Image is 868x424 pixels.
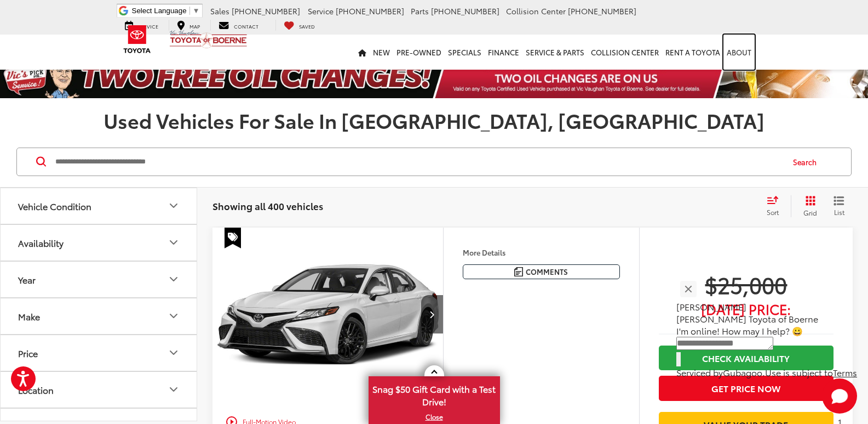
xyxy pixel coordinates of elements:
[212,228,444,401] div: 2023 Toyota Camry XSE 0
[723,35,755,70] a: About
[659,270,833,298] span: $25,000
[588,35,662,70] a: Collision Center
[445,35,485,70] a: Specials
[411,5,429,16] span: Parts
[767,207,779,217] span: Sort
[117,21,158,57] img: Toyota
[189,7,190,15] span: ​
[791,195,825,217] button: Grid View
[212,228,444,402] img: 2023 Toyota Camry XSE
[522,35,588,70] a: Service & Parts: Opens in a new tab
[783,148,832,176] button: Search
[659,376,833,400] button: Get Price Now
[167,236,180,249] div: Availability
[514,267,523,276] img: Comments
[1,298,198,334] button: MakeMake
[421,295,443,333] button: Next image
[225,228,241,248] span: Special
[662,35,723,70] a: Rent a Toyota
[132,7,200,15] a: Select Language​
[54,149,783,175] input: Search by Make, Model, or Keyword
[825,195,853,217] button: List View
[210,5,229,16] span: Sales
[761,195,791,217] button: Select sort value
[370,35,393,70] a: New
[833,207,844,217] span: List
[568,5,636,16] span: [PHONE_NUMBER]
[431,5,499,16] span: [PHONE_NUMBER]
[308,5,334,16] span: Service
[1,262,198,297] button: YearYear
[336,5,404,16] span: [PHONE_NUMBER]
[1,372,198,408] button: LocationLocation
[169,30,248,49] img: Vic Vaughan Toyota of Boerne
[18,238,64,248] div: Availability
[18,311,40,321] div: Make
[117,20,166,31] a: Service
[355,35,370,70] a: Home
[167,273,180,286] div: Year
[275,20,323,31] a: My Saved Vehicles
[803,208,817,217] span: Grid
[822,378,857,414] button: Toggle Chat Window
[167,383,180,396] div: Location
[18,348,38,358] div: Price
[1,225,198,261] button: AvailabilityAvailability
[132,7,187,15] span: Select Language
[167,309,180,323] div: Make
[506,5,566,16] span: Collision Center
[18,385,54,395] div: Location
[167,199,180,212] div: Vehicle Condition
[370,377,499,411] span: Snag $50 Gift Card with a Test Drive!
[212,199,323,212] span: Showing all 400 vehicles
[463,264,620,279] button: Comments
[210,20,267,31] a: Contact
[659,303,833,314] span: [DATE] Price:
[485,35,522,70] a: Finance
[169,20,208,31] a: Map
[822,378,857,414] svg: Start Chat
[193,7,200,15] span: ▼
[526,267,568,277] span: Comments
[18,274,36,285] div: Year
[299,22,315,30] span: Saved
[463,248,620,256] h4: More Details
[232,5,300,16] span: [PHONE_NUMBER]
[393,35,445,70] a: Pre-Owned
[18,201,91,211] div: Vehicle Condition
[1,335,198,371] button: PricePrice
[167,346,180,359] div: Price
[212,228,444,401] a: 2023 Toyota Camry XSE2023 Toyota Camry XSE2023 Toyota Camry XSE2023 Toyota Camry XSE
[1,188,198,224] button: Vehicle ConditionVehicle Condition
[659,346,833,370] a: Check Availability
